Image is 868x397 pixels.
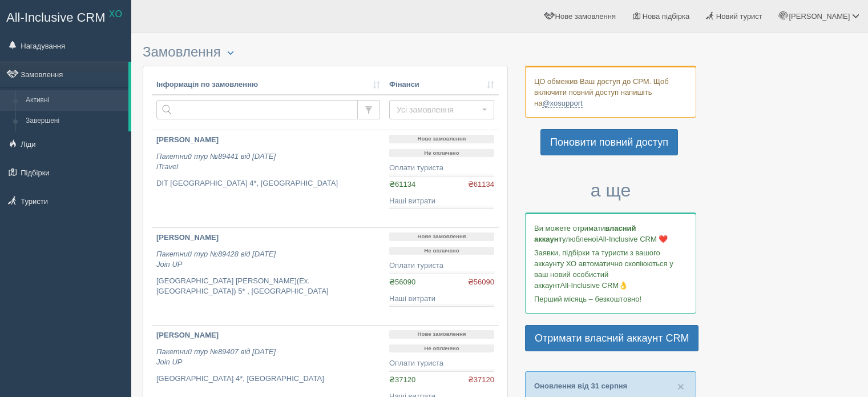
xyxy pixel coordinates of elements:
[389,149,494,158] p: Не оплачено
[389,375,415,384] span: ₴37120
[542,99,582,108] a: @xosupport
[156,331,219,339] b: [PERSON_NAME]
[534,224,636,243] b: власний аккаунт
[598,235,668,243] span: All-Inclusive CRM ❤️
[143,45,508,60] h3: Замовлення
[389,260,494,271] div: Оплати туриста
[389,294,494,304] div: Наші витрати
[156,233,219,242] b: [PERSON_NAME]
[677,380,684,392] button: Close
[525,181,696,200] h3: а ще
[534,223,687,244] p: Ви можете отримати улюбленої
[389,232,494,241] p: Нове замовлення
[6,10,106,25] span: All-Inclusive CRM
[389,79,494,90] a: Фінанси
[540,129,678,155] a: Поновити повний доступ
[534,294,687,304] p: Перший місяць – безкоштовно!
[389,135,494,143] p: Нове замовлення
[468,375,494,386] span: ₴37120
[389,330,494,339] p: Нове замовлення
[21,90,128,111] a: Активні
[525,325,699,351] a: Отримати власний аккаунт CRM
[156,374,380,384] p: [GEOGRAPHIC_DATA] 4*, [GEOGRAPHIC_DATA]
[389,180,415,189] span: ₴61134
[716,12,762,21] span: Новий турист
[156,79,380,90] a: Інформація по замовленню
[468,179,494,190] span: ₴61134
[677,380,684,393] span: ×
[152,228,385,325] a: [PERSON_NAME] Пакетний тур №89428 від [DATE]Join UP [GEOGRAPHIC_DATA] [PERSON_NAME](Ex.[GEOGRAPHI...
[1,1,131,32] a: All-Inclusive CRM XO
[789,12,850,21] span: [PERSON_NAME]
[397,104,479,115] span: Усі замовлення
[156,135,219,144] b: [PERSON_NAME]
[156,347,276,367] i: Пакетний тур №89407 від [DATE] Join UP
[156,178,380,189] p: DIT [GEOGRAPHIC_DATA] 4*, [GEOGRAPHIC_DATA]
[555,12,616,21] span: Нове замовлення
[156,250,276,269] i: Пакетний тур №89428 від [DATE] Join UP
[389,247,494,255] p: Не оплачено
[156,152,276,171] i: Пакетний тур №89441 від [DATE] iTravel
[156,100,358,119] input: Пошук за номером замовлення, ПІБ або паспортом туриста
[21,111,128,131] a: Завершені
[389,278,415,286] span: ₴56090
[534,382,627,390] a: Оновлення від 31 серпня
[525,66,696,118] div: ЦО обмежив Ваш доступ до СРМ. Щоб включити повний доступ напишіть на
[156,276,380,297] p: [GEOGRAPHIC_DATA] [PERSON_NAME](Ex.[GEOGRAPHIC_DATA]) 5* , [GEOGRAPHIC_DATA]
[643,12,690,21] span: Нова підбірка
[389,196,494,207] div: Наші витрати
[534,247,687,291] p: Заявки, підбірки та туристи з вашого аккаунту ХО автоматично скопіюються у ваш новий особистий ак...
[389,163,494,174] div: Оплати туриста
[389,344,494,353] p: Не оплачено
[109,9,122,19] sup: XO
[560,281,628,290] span: All-Inclusive CRM👌
[389,358,494,369] div: Оплати туриста
[389,100,494,119] button: Усі замовлення
[468,277,494,288] span: ₴56090
[152,130,385,227] a: [PERSON_NAME] Пакетний тур №89441 від [DATE]iTravel DIT [GEOGRAPHIC_DATA] 4*, [GEOGRAPHIC_DATA]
